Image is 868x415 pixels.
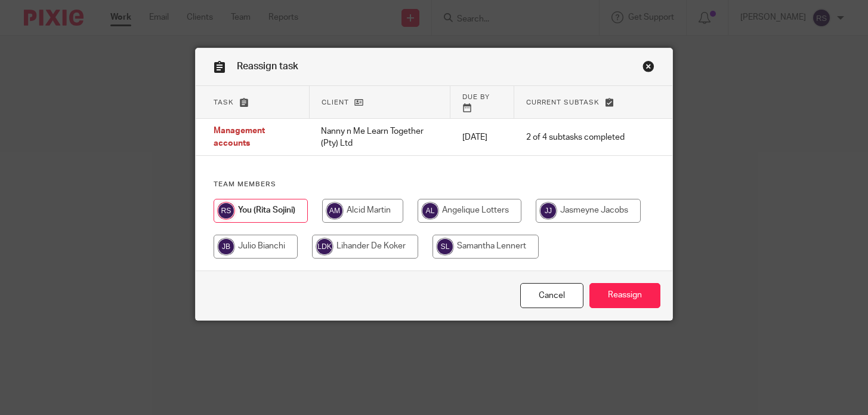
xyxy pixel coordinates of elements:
p: [DATE] [462,131,502,143]
span: Management accounts [214,127,265,148]
p: Nanny n Me Learn Together (Pty) Ltd [321,125,438,150]
a: Close this dialog window [642,60,654,76]
td: 2 of 4 subtasks completed [514,119,637,156]
span: Due by [462,94,490,100]
span: Reassign task [237,62,298,71]
span: Task [214,99,234,106]
a: Close this dialog window [520,283,583,309]
h4: Team members [214,180,654,189]
span: Current subtask [526,99,600,106]
input: Reassign [589,283,660,309]
span: Client [322,99,349,106]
